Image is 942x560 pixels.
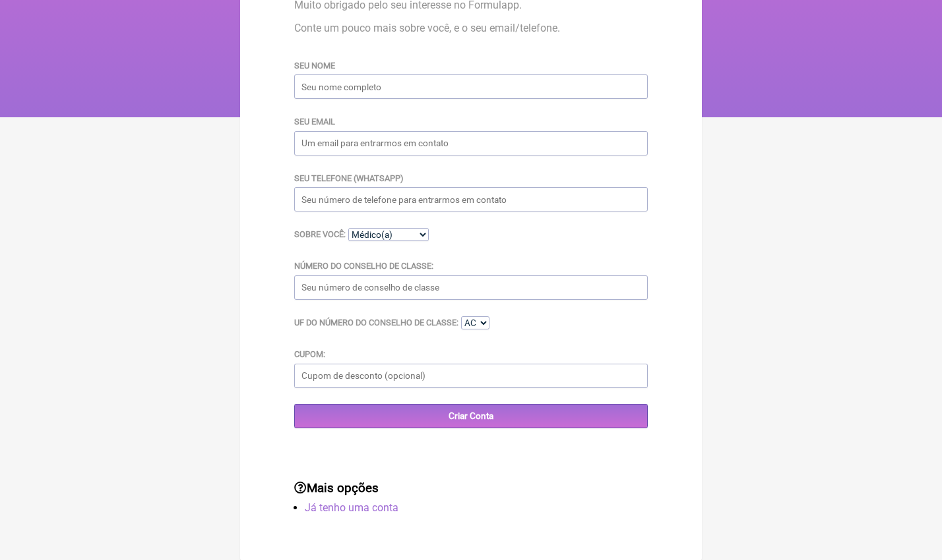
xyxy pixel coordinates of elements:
label: Seu nome [294,61,335,70]
input: Um email para entrarmos em contato [294,131,648,155]
p: Conte um pouco mais sobre você, e o seu email/telefone. [294,22,648,34]
label: UF do Número do Conselho de Classe: [294,318,458,327]
label: Seu email [294,117,335,126]
label: Número do Conselho de Classe: [294,261,433,271]
input: Seu nome completo [294,74,648,99]
label: Cupom: [294,349,325,359]
input: Seu número de conselho de classe [294,275,648,300]
a: Já tenho uma conta [305,501,398,514]
label: Sobre você: [294,229,346,239]
input: Cupom de desconto (opcional) [294,364,648,388]
input: Seu número de telefone para entrarmos em contato [294,187,648,211]
input: Criar Conta [294,404,648,428]
h3: Mais opções [294,481,648,495]
label: Seu telefone (WhatsApp) [294,173,403,183]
